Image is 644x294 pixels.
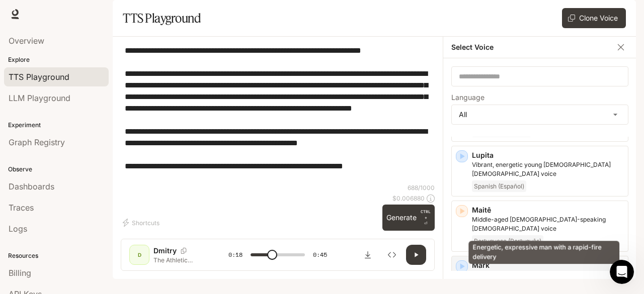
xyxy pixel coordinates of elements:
button: Download audio [358,245,378,265]
button: Copy Voice ID [177,248,191,254]
button: Clone Voice [562,8,626,28]
p: Language [451,94,485,101]
span: 0:18 [228,250,243,260]
p: CTRL + [421,209,431,221]
div: All [452,105,628,124]
p: Maitê [472,205,624,215]
div: D [131,247,147,263]
span: 0:45 [313,250,327,260]
div: Energetic, expressive man with a rapid-fire delivery [468,241,619,264]
h1: TTS Playground [123,8,201,28]
iframe: Intercom live chat [610,260,634,284]
p: Lupita [472,150,624,160]
p: Dmitry [153,246,177,256]
button: Inspect [382,245,402,265]
p: Energetic, expressive man with a rapid-fire delivery [472,270,624,279]
p: Mark [472,260,624,270]
p: ⏎ [421,209,431,227]
button: GenerateCTRL +⏎ [382,205,435,231]
p: Vibrant, energetic young Spanish-speaking female voice [472,160,624,178]
span: Spanish (Español) [472,180,526,192]
button: Shortcuts [121,215,164,231]
p: The Athletic Angle — where we celebrate the real stories behind every athlete. We’re a dedicated ... [153,256,204,264]
p: Middle-aged Portuguese-speaking female voice [472,215,624,233]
